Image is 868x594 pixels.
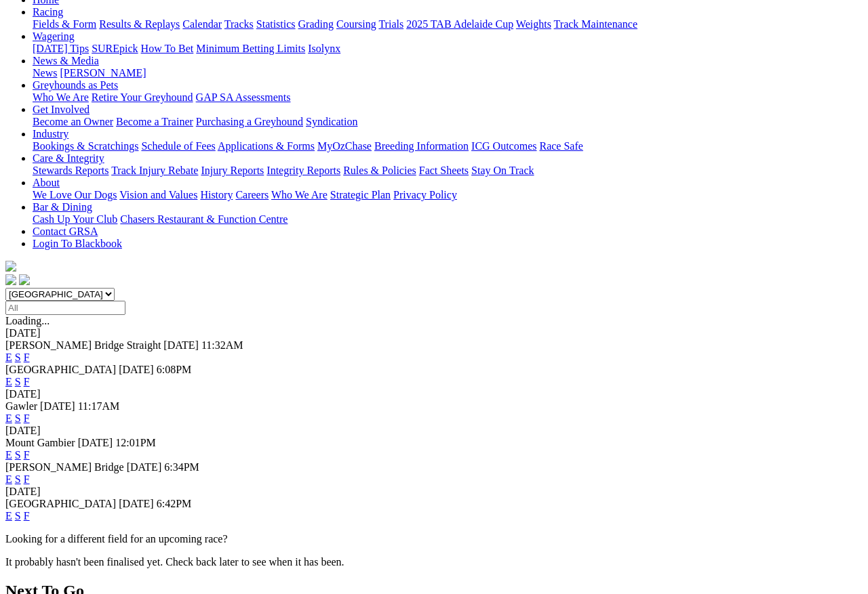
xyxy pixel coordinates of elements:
a: Privacy Policy [393,189,457,200]
a: F [24,473,30,485]
a: Schedule of Fees [141,140,215,152]
div: [DATE] [5,327,863,339]
span: [DATE] [40,400,75,412]
a: Bookings & Scratchings [33,140,138,152]
a: E [5,352,12,363]
a: Calendar [182,18,222,30]
input: Select date [5,301,125,315]
a: Contact GRSA [33,226,98,237]
a: Applications & Forms [218,140,315,152]
div: About [33,189,863,201]
a: E [5,412,12,424]
span: Mount Gambier [5,437,75,448]
a: SUREpick [92,43,138,54]
a: Care & Integrity [33,152,104,164]
a: About [33,177,60,188]
a: E [5,376,12,387]
img: facebook.svg [5,274,16,285]
div: Greyhounds as Pets [33,91,863,104]
a: We Love Our Dogs [33,189,117,200]
span: 6:34PM [164,461,199,473]
a: S [15,352,21,363]
a: S [15,473,21,485]
span: 6:42PM [157,498,192,509]
div: Get Involved [33,116,863,128]
a: S [15,510,21,522]
a: Syndication [306,116,357,127]
div: Bar & Dining [33,213,863,226]
a: News [33,67,57,79]
a: Tracks [224,18,254,30]
a: F [24,449,30,461]
div: News & Media [33,67,863,79]
a: Minimum Betting Limits [196,43,305,54]
a: Stewards Reports [33,165,108,176]
a: [DATE] Tips [33,43,89,54]
a: Strategic Plan [330,189,391,200]
a: Grading [298,18,334,30]
a: Fields & Form [33,18,96,30]
a: Cash Up Your Club [33,213,117,225]
a: F [24,352,30,363]
a: Stay On Track [471,165,534,176]
a: E [5,473,12,485]
span: [GEOGRAPHIC_DATA] [5,498,116,509]
a: Vision and Values [119,189,197,200]
span: [DATE] [78,437,113,448]
a: Industry [33,128,68,140]
a: How To Bet [141,43,194,54]
a: Purchasing a Greyhound [196,116,303,127]
a: Race Safe [539,140,583,152]
a: Become an Owner [33,116,113,127]
span: [GEOGRAPHIC_DATA] [5,364,116,375]
span: 11:32AM [201,339,243,351]
a: Results & Replays [99,18,180,30]
img: logo-grsa-white.png [5,261,16,272]
span: [DATE] [119,498,154,509]
a: Breeding Information [374,140,469,152]
a: Chasers Restaurant & Function Centre [120,213,288,225]
a: F [24,412,30,424]
a: [PERSON_NAME] [60,67,146,79]
a: Injury Reports [201,165,264,176]
div: [DATE] [5,388,863,400]
a: F [24,510,30,522]
a: MyOzChase [317,140,372,152]
a: Retire Your Greyhound [92,91,193,103]
div: Industry [33,140,863,152]
a: Rules & Policies [343,165,416,176]
div: [DATE] [5,425,863,437]
a: Track Injury Rebate [111,165,198,176]
span: [DATE] [163,339,199,351]
a: E [5,510,12,522]
a: S [15,412,21,424]
span: [DATE] [127,461,162,473]
span: Gawler [5,400,37,412]
span: 6:08PM [157,364,192,375]
a: Who We Are [33,91,89,103]
a: Statistics [256,18,296,30]
a: Isolynx [308,43,340,54]
a: Bar & Dining [33,201,92,213]
a: History [200,189,233,200]
a: Login To Blackbook [33,238,122,249]
a: Trials [378,18,403,30]
a: News & Media [33,55,99,66]
div: Racing [33,18,863,30]
a: 2025 TAB Adelaide Cup [406,18,513,30]
span: [PERSON_NAME] Bridge [5,461,124,473]
span: Loading... [5,315,50,326]
a: Track Maintenance [554,18,637,30]
a: Weights [516,18,551,30]
a: Get Involved [33,104,90,115]
a: F [24,376,30,387]
div: Care & Integrity [33,165,863,177]
p: Looking for a different field for an upcoming race? [5,533,863,545]
a: Greyhounds as Pets [33,79,118,91]
a: ICG Outcomes [471,140,536,152]
partial: It probably hasn't been finalised yet. Check back later to see when it has been. [5,556,344,568]
div: Wagering [33,43,863,55]
a: Careers [235,189,269,200]
a: Who We Are [271,189,328,200]
span: [DATE] [119,364,154,375]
